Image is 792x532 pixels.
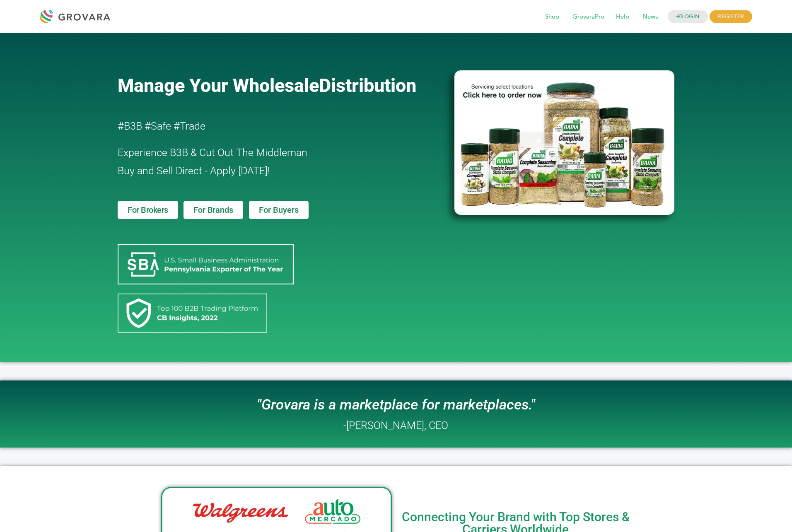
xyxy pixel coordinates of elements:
[118,147,307,159] span: Experience B3B & Cut Out The Middleman
[710,10,752,23] span: REGISTER
[193,206,233,214] span: For Brands
[118,165,270,177] span: Buy and Sell Direct - Apply [DATE]!
[118,75,441,96] a: Manage Your WholesaleDistribution
[249,201,309,219] a: For Buyers
[567,12,610,22] a: GrovaraPro
[637,9,664,25] span: News
[184,201,243,219] a: For Brands
[539,9,565,25] span: Shop
[128,206,168,214] span: For Brokers
[637,12,664,22] a: News
[610,9,635,25] span: Help
[259,206,299,214] span: For Buyers
[668,10,708,23] a: LOGIN
[257,396,535,413] i: "Grovara is a marketplace for marketplaces."
[539,12,565,22] a: Shop
[343,420,448,431] h2: -[PERSON_NAME], CEO
[118,201,178,219] a: For Brokers
[610,12,635,22] a: Help
[567,9,610,25] span: GrovaraPro
[319,75,416,96] span: Distribution
[118,75,319,96] span: Manage Your Wholesale
[118,117,407,135] h2: #B3B #Safe #Trade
